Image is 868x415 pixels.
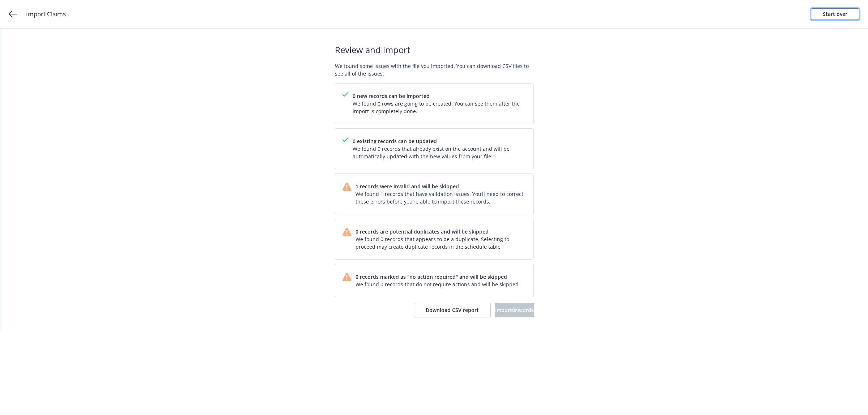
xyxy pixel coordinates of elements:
[356,273,520,281] span: 0 records marked as "no action required" and will be skipped
[353,100,526,115] span: We found 0 rows are going to be created. You can see them after the import is completely done.
[353,137,526,145] span: 0 existing records can be updated
[823,9,847,20] div: Start over
[353,92,526,100] span: 0 new records can be imported
[356,190,526,205] span: We found 1 records that have validation issues. You’ll need to correct these errors before you’re...
[356,228,526,235] span: 0 records are potential duplicates and will be skipped
[356,183,526,190] span: 1 records were invalid and will be skipped
[26,9,66,19] span: Import Claims
[495,307,534,313] span: Import 0 records
[353,145,526,160] span: We found 0 records that already exist on the account and will be automatically updated with the n...
[426,307,479,313] span: Download CSV report
[811,8,859,20] a: Start over
[414,303,491,317] button: Download CSV report
[495,303,534,317] button: Import0records
[356,281,520,288] span: We found 0 records that do not require actions and will be skipped.
[335,62,534,77] span: We found some issues with the file you imported. You can download CSV files to see all of the iss...
[335,43,534,56] span: Review and import
[356,235,526,251] span: We found 0 records that appears to be a duplicate. Selecting to proceed may create duplicate reco...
